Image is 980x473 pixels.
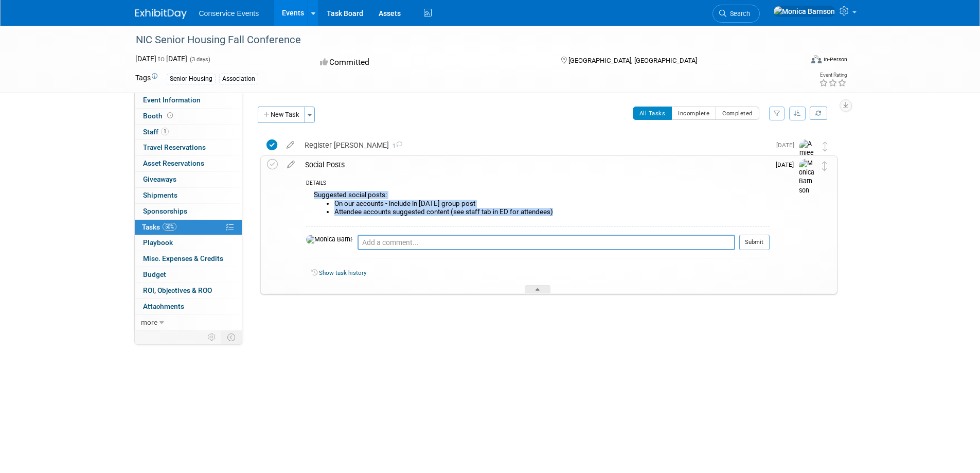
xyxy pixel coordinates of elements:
[142,223,176,231] span: Tasks
[135,156,242,171] a: Asset Reservations
[135,267,242,283] a: Budget
[135,204,242,219] a: Sponsorships
[319,269,366,276] a: Show task history
[300,156,770,173] div: Social Posts
[135,73,157,84] td: Tags
[776,161,799,168] span: [DATE]
[811,55,822,63] img: Format-Inperson.png
[143,143,206,151] span: Travel Reservations
[203,330,221,344] td: Personalize Event Tab Strip
[671,107,716,120] button: Incomplete
[799,159,814,196] img: Monica Barnson
[389,143,402,149] span: 1
[135,251,242,267] a: Misc. Expenses & Credits
[143,207,187,215] span: Sponsorships
[219,74,258,84] div: Association
[135,315,242,330] a: more
[823,56,847,63] div: In-Person
[167,74,216,84] div: Senior Housing
[135,283,242,299] a: ROI, Objectives & ROO
[317,54,544,72] div: Committed
[143,238,173,247] span: Playbook
[135,172,242,187] a: Giveaways
[334,208,770,216] li: Attendee accounts suggested content (see staff tab in ED for attendees)
[143,286,212,294] span: ROI, Objectives & ROO
[135,125,242,140] a: Staff1
[135,109,242,124] a: Booth
[143,96,201,104] span: Event Information
[739,235,770,250] button: Submit
[773,6,835,17] img: Monica Barnson
[143,128,169,136] span: Staff
[726,10,750,17] span: Search
[799,139,815,176] img: Amiee Griffey
[334,200,770,208] li: On our accounts - include in [DATE] group post
[306,188,770,226] div: Suggested social posts:
[141,318,157,326] span: more
[712,5,760,23] a: Search
[189,56,210,63] span: (3 days)
[819,73,847,78] div: Event Rating
[135,220,242,235] a: Tasks50%
[135,140,242,155] a: Travel Reservations
[143,302,184,310] span: Attachments
[156,55,166,63] span: to
[258,107,305,123] button: New Task
[823,142,828,151] i: Move task
[742,54,848,69] div: Event Format
[161,128,169,135] span: 1
[135,188,242,203] a: Shipments
[810,107,827,120] a: Refresh
[135,9,187,19] img: ExhibitDay
[135,299,242,314] a: Attachments
[306,235,352,244] img: Monica Barnson
[163,223,176,231] span: 50%
[135,55,187,63] span: [DATE] [DATE]
[165,112,175,119] span: Booth not reserved yet
[143,270,166,278] span: Budget
[282,160,300,169] a: edit
[299,136,770,154] div: Register [PERSON_NAME]
[143,254,223,262] span: Misc. Expenses & Credits
[281,141,299,150] a: edit
[776,142,799,149] span: [DATE]
[633,107,672,120] button: All Tasks
[135,235,242,251] a: Playbook
[143,191,177,199] span: Shipments
[135,93,242,108] a: Event Information
[822,161,827,171] i: Move task
[143,159,204,167] span: Asset Reservations
[306,180,770,188] div: DETAILS
[143,175,176,183] span: Giveaways
[132,31,787,49] div: NIC Senior Housing Fall Conference
[143,112,175,120] span: Booth
[221,330,242,344] td: Toggle Event Tabs
[199,9,259,17] span: Conservice Events
[716,107,759,120] button: Completed
[568,57,697,64] span: [GEOGRAPHIC_DATA], [GEOGRAPHIC_DATA]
